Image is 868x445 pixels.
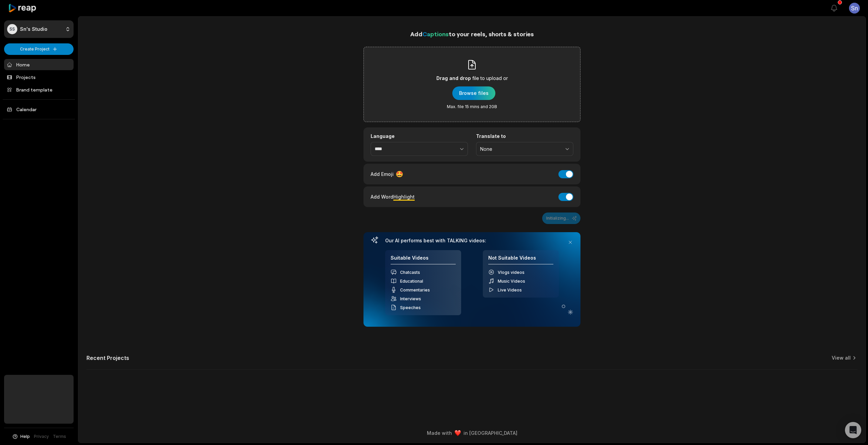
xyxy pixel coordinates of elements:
[400,270,420,275] span: Chatcasts
[476,133,573,139] label: Translate to
[476,142,573,156] button: None
[498,287,522,292] span: Live Videos
[447,104,497,109] span: Max. file 15 mins and 2GB
[488,255,553,265] h4: Not Suitable Videos
[4,72,74,83] a: Projects
[371,133,468,139] label: Language
[400,296,421,301] span: Interviews
[498,279,525,284] span: Music Videos
[4,59,74,70] a: Home
[396,169,403,179] span: 🤩
[452,86,495,100] button: Drag and dropfile to upload orMax. file 15 mins and 2GB
[385,238,559,244] h3: Our AI performs best with TALKING videos:
[391,255,456,265] h4: Suitable Videos
[436,74,471,82] span: Drag and drop
[393,194,415,200] span: Highlight
[20,433,30,440] span: Help
[7,24,17,34] div: SS
[86,355,129,361] h2: Recent Projects
[480,146,560,152] span: None
[12,433,30,440] button: Help
[422,30,449,38] span: Captions
[400,305,421,310] span: Speeches
[20,26,47,32] p: Sn's Studio
[84,429,860,437] div: Made with in [GEOGRAPHIC_DATA]
[4,43,74,55] button: Create Project
[400,279,423,284] span: Educational
[53,433,66,440] a: Terms
[498,270,525,275] span: Vlogs videos
[400,287,430,292] span: Commentaries
[832,355,851,361] a: View all
[371,192,415,201] div: Add Word
[845,422,861,438] div: Open Intercom Messenger
[4,84,74,95] a: Brand template
[472,74,508,82] span: file to upload or
[4,104,74,115] a: Calendar
[371,170,394,178] span: Add Emoji
[34,433,49,440] a: Privacy
[363,29,580,39] h1: Add to your reels, shorts & stories
[455,430,461,436] img: heart emoji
